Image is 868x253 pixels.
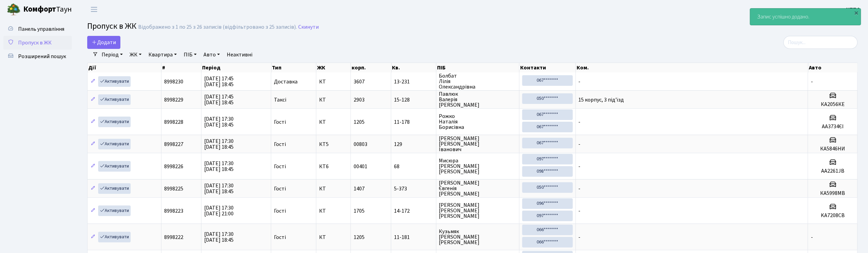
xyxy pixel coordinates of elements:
[394,186,433,191] span: 5-373
[99,49,126,61] a: Період
[164,234,183,241] span: 8998222
[181,49,199,61] a: ПІБ
[274,208,286,214] span: Гості
[204,182,234,195] span: [DATE] 17:30 [DATE] 18:45
[394,97,433,103] span: 15-128
[18,25,64,33] span: Панель управління
[354,207,365,215] span: 1705
[436,63,520,72] th: ПІБ
[394,79,433,84] span: 13-231
[439,158,516,174] span: Мисюра [PERSON_NAME] [PERSON_NAME]
[579,78,581,85] span: -
[87,36,120,49] a: Додати
[87,20,136,32] span: Пропуск в ЖК
[354,185,365,192] span: 1407
[204,137,234,151] span: [DATE] 17:30 [DATE] 18:45
[439,136,516,152] span: [PERSON_NAME] [PERSON_NAME] Іванович
[354,234,365,241] span: 1205
[811,146,855,152] h5: КА5846НИ
[811,234,813,241] span: -
[439,91,516,108] span: Павлюк Валерія [PERSON_NAME]
[274,119,286,125] span: Гості
[3,50,72,63] a: Розширений пошук
[394,208,433,214] span: 14-172
[272,63,317,72] th: Тип
[319,142,348,147] span: КТ5
[164,141,183,148] span: 8998227
[319,164,348,169] span: КТ6
[204,204,234,217] span: [DATE] 17:30 [DATE] 21:00
[98,76,131,87] a: Активувати
[164,118,183,126] span: 8998228
[18,39,52,46] span: Пропуск в ЖК
[750,9,861,25] div: Запис успішно додано.
[204,75,234,88] span: [DATE] 17:45 [DATE] 18:45
[811,168,855,174] h5: AA2261JB
[127,49,144,61] a: ЖК
[392,63,436,72] th: Кв.
[204,115,234,129] span: [DATE] 17:30 [DATE] 18:45
[316,63,351,72] th: ЖК
[98,205,131,216] a: Активувати
[3,36,72,50] a: Пропуск в ЖК
[354,141,367,148] span: 00803
[201,49,223,61] a: Авто
[579,96,624,104] span: 15 корпус, 3 під'їзд
[164,207,183,215] span: 8998223
[274,79,298,84] span: Доставка
[98,161,131,172] a: Активувати
[520,63,576,72] th: Контакти
[394,142,433,147] span: 129
[439,229,516,245] span: Кузьмяк [PERSON_NAME] [PERSON_NAME]
[98,117,131,127] a: Активувати
[319,97,348,103] span: КТ
[224,49,255,61] a: Неактивні
[579,141,581,148] span: -
[354,163,367,170] span: 00401
[204,160,234,173] span: [DATE] 17:30 [DATE] 18:45
[161,63,201,72] th: #
[319,119,348,125] span: КТ
[98,232,131,242] a: Активувати
[394,235,433,240] span: 11-181
[98,139,131,149] a: Активувати
[354,78,365,85] span: 3607
[439,180,516,197] span: [PERSON_NAME] Євгенія [PERSON_NAME]
[274,186,286,191] span: Гості
[274,142,286,147] span: Гості
[811,190,855,197] h5: КА5998МВ
[164,185,183,192] span: 8998225
[3,22,72,36] a: Панель управління
[319,208,348,214] span: КТ
[579,207,581,215] span: -
[319,186,348,191] span: КТ
[164,96,183,104] span: 8998229
[811,212,855,219] h5: KA7208CB
[576,63,808,72] th: Ком.
[88,63,161,72] th: Дії
[319,235,348,240] span: КТ
[808,63,858,72] th: Авто
[201,63,272,72] th: Період
[23,4,72,15] span: Таун
[811,123,855,130] h5: АА3734ЄІ
[351,63,391,72] th: корп.
[846,6,860,13] b: КПП4
[98,183,131,194] a: Активувати
[579,163,581,170] span: -
[394,164,433,169] span: 68
[92,39,116,46] span: Додати
[394,119,433,125] span: 11-178
[853,9,860,16] div: ×
[298,24,319,30] a: Скинути
[138,24,297,30] div: Відображено з 1 по 25 з 26 записів (відфільтровано з 25 записів).
[354,96,365,104] span: 2903
[811,101,855,108] h5: КА2056КЕ
[98,94,131,105] a: Активувати
[146,49,180,61] a: Квартира
[274,97,286,103] span: Таксі
[579,234,581,241] span: -
[319,79,348,84] span: КТ
[439,114,516,130] span: Рожко Наталія Борисівна
[7,3,21,16] img: logo.png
